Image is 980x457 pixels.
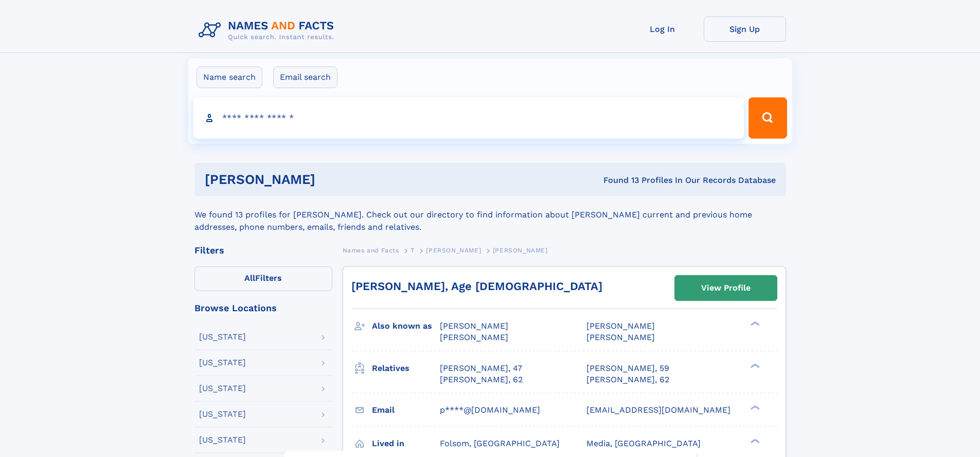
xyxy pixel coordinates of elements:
span: [PERSON_NAME] [440,332,508,342]
span: Media, [GEOGRAPHIC_DATA] [586,438,701,448]
div: [US_STATE] [199,333,246,341]
div: ❯ [748,320,760,327]
a: [PERSON_NAME], 62 [586,374,669,385]
div: [US_STATE] [199,410,246,418]
span: [PERSON_NAME] [493,247,548,254]
a: [PERSON_NAME], 59 [586,363,669,374]
div: ❯ [748,404,760,411]
a: Names and Facts [343,244,399,257]
img: Logo Names and Facts [194,16,343,44]
span: [PERSON_NAME] [586,332,655,342]
a: [PERSON_NAME] [426,244,481,257]
div: Found 13 Profiles In Our Records Database [459,175,776,186]
a: T [411,244,415,257]
a: Sign Up [704,16,786,42]
h3: Also known as [372,317,440,335]
div: View Profile [701,276,751,300]
span: T [411,247,415,254]
a: [PERSON_NAME], Age [DEMOGRAPHIC_DATA] [351,280,602,293]
div: [US_STATE] [199,436,246,444]
div: We found 13 profiles for [PERSON_NAME]. Check out our directory to find information about [PERSON... [194,196,786,233]
label: Email search [273,66,337,88]
a: View Profile [675,276,777,300]
h1: [PERSON_NAME] [205,173,459,186]
span: [EMAIL_ADDRESS][DOMAIN_NAME] [586,405,730,415]
span: All [244,273,255,283]
label: Filters [194,266,332,291]
div: [US_STATE] [199,359,246,367]
div: Filters [194,246,332,255]
button: Search Button [749,97,787,139]
div: ❯ [748,362,760,369]
label: Name search [197,66,262,88]
div: Browse Locations [194,303,332,313]
h3: Email [372,401,440,419]
h3: Relatives [372,360,440,377]
span: [PERSON_NAME] [440,321,508,331]
div: ❯ [748,437,760,444]
input: search input [193,97,744,139]
a: [PERSON_NAME], 47 [440,363,522,374]
a: Log In [621,16,704,42]
h3: Lived in [372,435,440,452]
span: [PERSON_NAME] [426,247,481,254]
span: Folsom, [GEOGRAPHIC_DATA] [440,438,560,448]
div: [US_STATE] [199,384,246,393]
a: [PERSON_NAME], 62 [440,374,523,385]
span: [PERSON_NAME] [586,321,655,331]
